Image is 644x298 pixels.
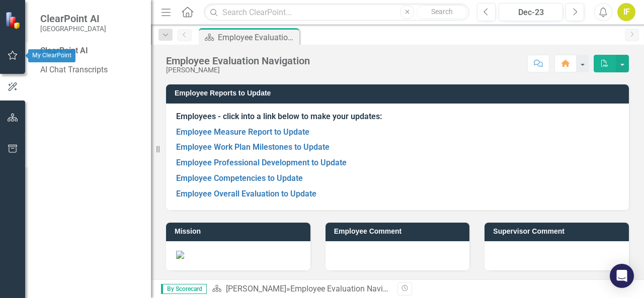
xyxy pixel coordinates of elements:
div: [PERSON_NAME] [166,66,310,74]
a: Employee Measure Report to Update [176,127,309,137]
span: Search [431,8,453,16]
div: Employee Evaluation Navigation [218,31,297,44]
div: ClearPoint AI [40,45,141,57]
div: Employee Evaluation Navigation [290,284,406,293]
h3: Employee Reports to Update [175,89,624,97]
small: [GEOGRAPHIC_DATA] [40,25,106,33]
div: Employee Evaluation Navigation [166,55,310,66]
div: Dec-23 [502,7,559,19]
button: Search [417,5,467,19]
div: » [212,283,390,295]
img: Mission.PNG [176,251,184,259]
div: Open Intercom Messenger [610,264,634,288]
h3: Mission [175,228,305,235]
a: AI Chat Transcripts [40,64,141,76]
span: By Scorecard [161,284,207,294]
a: Employee Competencies to Update [176,173,303,183]
a: Employee Overall Evaluation to Update [176,189,316,198]
a: Employee Professional Development to Update [176,158,347,167]
img: ClearPoint Strategy [5,12,23,29]
a: [PERSON_NAME] [226,284,286,293]
a: Employee Work Plan Milestones to Update [176,142,330,152]
button: Dec-23 [499,3,563,21]
h3: Supervisor Comment [493,228,624,235]
h3: Employee Comment [334,228,465,235]
input: Search ClearPoint... [204,4,469,21]
button: IF [617,3,635,21]
div: My ClearPoint [28,49,75,62]
span: ClearPoint AI [40,13,106,25]
strong: Employees - click into a link below to make your updates: [176,112,382,121]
